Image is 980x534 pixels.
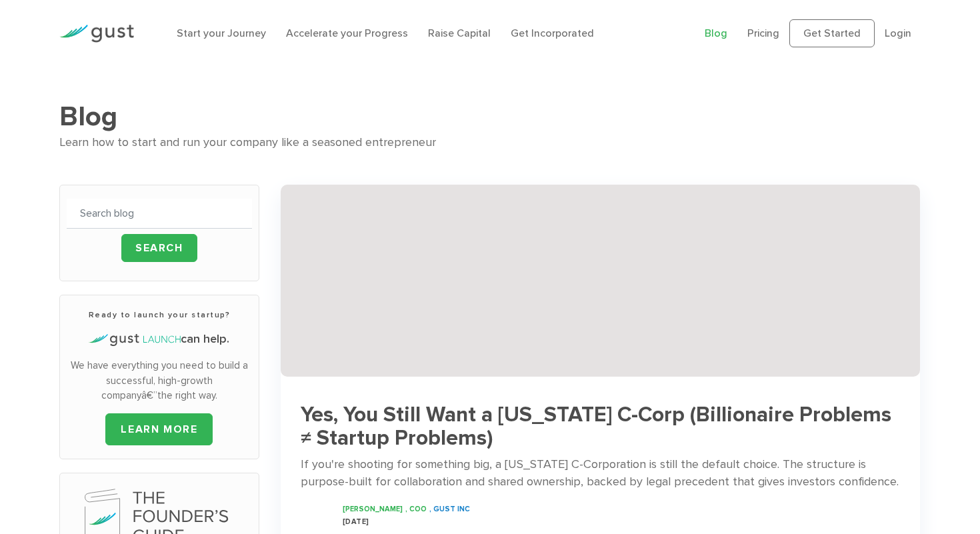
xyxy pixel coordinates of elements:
[67,199,253,229] input: Search blog
[511,27,594,39] a: Get Incorporated
[67,358,253,403] p: We have everything you need to build a successful, high-growth companyâ€”the right way.
[301,403,899,450] h3: Yes, You Still Want a [US_STATE] C-Corp (Billionaire Problems ≠ Startup Problems)
[59,133,921,153] div: Learn how to start and run your company like a seasoned entrepreneur
[177,27,266,39] a: Start your Journey
[105,413,213,445] a: LEARN MORE
[59,25,134,43] img: Gust Logo
[428,27,491,39] a: Raise Capital
[301,456,899,491] div: If you're shooting for something big, a [US_STATE] C-Corporation is still the default choice. The...
[67,309,253,321] h3: Ready to launch your startup?
[789,19,875,47] a: Get Started
[67,331,253,348] h4: can help.
[705,27,727,39] a: Blog
[885,27,911,39] a: Login
[343,517,369,526] span: [DATE]
[405,505,427,513] span: , COO
[343,505,403,513] span: [PERSON_NAME]
[286,27,408,39] a: Accelerate your Progress
[59,100,921,133] h1: Blog
[121,234,197,262] input: Search
[747,27,779,39] a: Pricing
[429,505,470,513] span: , Gust INC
